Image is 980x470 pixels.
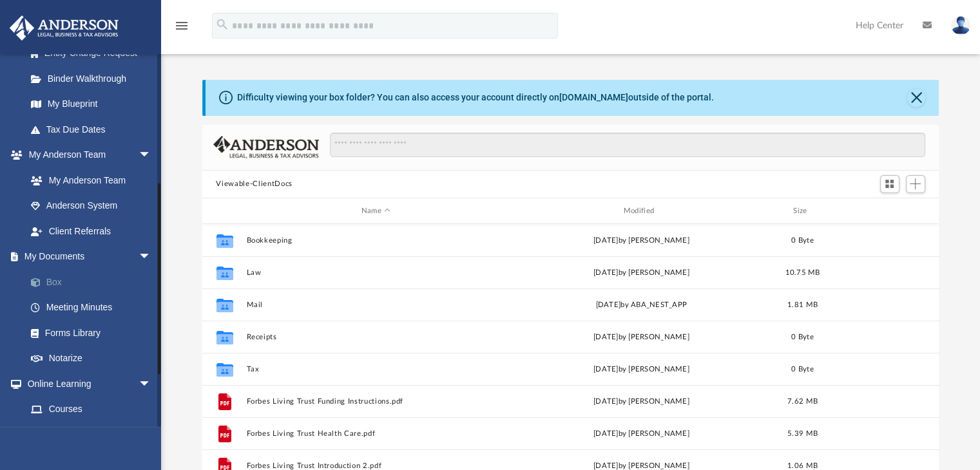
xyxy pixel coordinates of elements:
[776,205,828,217] div: Size
[787,301,818,308] span: 1.81 MB
[246,462,506,470] button: Forbes Living Trust Introduction 2.pdf
[787,398,818,405] span: 7.62 MB
[906,175,925,193] button: Add
[512,332,771,343] div: [DATE] by [PERSON_NAME]
[139,142,164,169] span: arrow_drop_down
[18,117,171,142] a: Tax Due Dates
[9,244,171,270] a: My Documentsarrow_drop_down
[246,429,506,438] button: Forbes Living Trust Health Care.pdf
[18,397,164,422] a: Courses
[18,422,158,447] a: Video Training
[18,346,171,371] a: Notarize
[18,269,171,295] a: Box
[9,371,164,397] a: Online Learningarrow_drop_down
[18,91,164,117] a: My Blueprint
[18,218,164,244] a: Client Referrals
[139,371,164,397] span: arrow_drop_down
[207,205,240,217] div: id
[237,91,714,104] div: Difficulty viewing your box folder? You can also access your account directly on outside of the p...
[246,301,506,309] button: Mail
[512,235,771,247] div: [DATE] by [PERSON_NAME]
[512,364,771,375] div: [DATE] by [PERSON_NAME]
[6,15,122,41] img: Anderson Advisors Platinum Portal
[174,24,189,33] a: menu
[791,237,814,244] span: 0 Byte
[907,89,925,107] button: Close
[785,269,820,276] span: 10.75 MB
[246,268,506,277] button: Law
[246,397,506,406] button: Forbes Living Trust Funding Instructions.pdf
[18,167,158,193] a: My Anderson Team
[18,295,171,321] a: Meeting Minutes
[834,205,924,217] div: id
[9,142,164,168] a: My Anderson Teamarrow_drop_down
[511,205,771,217] div: Modified
[512,428,771,440] div: [DATE] by [PERSON_NAME]
[216,178,292,190] button: Viewable-ClientDocs
[880,175,899,193] button: Switch to Grid View
[246,236,506,245] button: Bookkeeping
[330,133,925,157] input: Search files and folders
[139,244,164,270] span: arrow_drop_down
[512,396,771,408] div: [DATE] by [PERSON_NAME]
[245,205,505,217] div: Name
[246,333,506,341] button: Receipts
[174,18,189,33] i: menu
[559,92,628,102] a: [DOMAIN_NAME]
[512,267,771,279] div: [DATE] by [PERSON_NAME]
[512,299,771,311] div: [DATE] by ABA_NEST_APP
[951,16,970,35] img: User Pic
[791,334,814,341] span: 0 Byte
[18,193,164,219] a: Anderson System
[246,365,506,373] button: Tax
[215,17,229,32] i: search
[787,430,818,437] span: 5.39 MB
[791,366,814,373] span: 0 Byte
[18,66,171,91] a: Binder Walkthrough
[787,462,818,469] span: 1.06 MB
[18,320,164,346] a: Forms Library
